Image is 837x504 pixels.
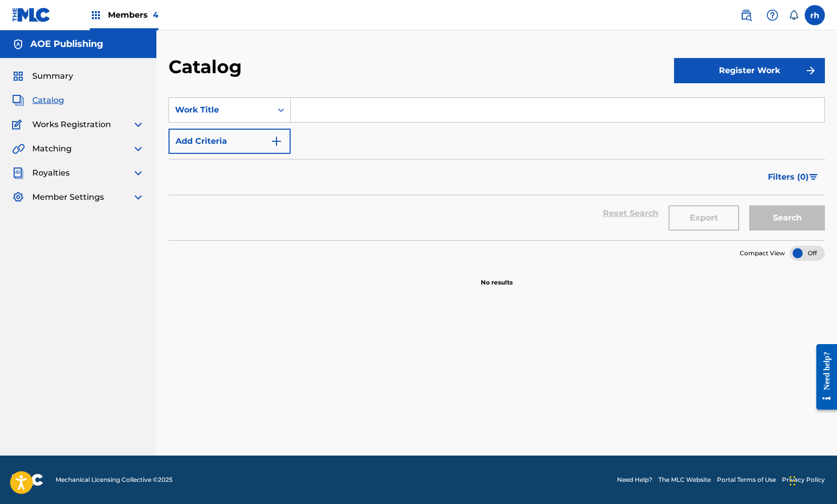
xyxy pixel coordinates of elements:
[132,191,144,203] img: expand
[762,164,825,190] button: Filters (0)
[736,5,756,25] a: Public Search
[169,129,291,154] button: Add Criteria
[762,5,783,25] div: Help
[132,143,144,155] img: expand
[12,474,43,486] img: logo
[617,475,652,484] a: Need Help?
[717,475,776,484] a: Portal Terms of Use
[12,94,24,106] img: Catalog
[766,9,778,21] img: help
[12,70,73,82] a: SummarySummary
[12,167,24,179] img: Royalties
[12,191,24,203] img: Member Settings
[108,9,158,21] span: Members
[12,119,25,131] img: Works Registration
[789,10,799,20] div: Notifications
[740,9,752,21] img: search
[782,475,825,484] a: Privacy Policy
[32,70,73,82] span: Summary
[270,135,283,147] img: 9d2ae6d4665cec9f34b9.svg
[809,174,818,180] img: filter
[740,249,785,258] span: Compact View
[805,65,817,77] img: f7272a7cc735f4ea7f67.svg
[768,171,809,183] span: Filters ( 0 )
[30,38,103,50] h5: AOE Publishing
[12,143,25,155] img: Matching
[658,475,711,484] a: The MLC Website
[481,266,513,287] p: No results
[809,334,837,420] iframe: Resource Center
[12,70,24,82] img: Summary
[12,38,24,50] img: Accounts
[169,97,825,240] form: Search Form
[153,10,158,20] span: 4
[12,94,64,106] a: CatalogCatalog
[169,55,247,78] h2: Catalog
[32,167,70,179] span: Royalties
[787,456,837,504] iframe: Chat Widget
[55,475,173,484] span: Mechanical Licensing Collective © 2025
[32,94,64,106] span: Catalog
[32,191,104,203] span: Member Settings
[32,119,111,131] span: Works Registration
[90,9,102,21] img: Top Rightsholders
[175,104,266,116] div: Work Title
[32,143,72,155] span: Matching
[132,167,144,179] img: expand
[132,119,144,131] img: expand
[790,466,796,496] div: Drag
[12,8,51,22] img: MLC Logo
[674,58,825,83] button: Register Work
[805,5,825,25] div: User Menu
